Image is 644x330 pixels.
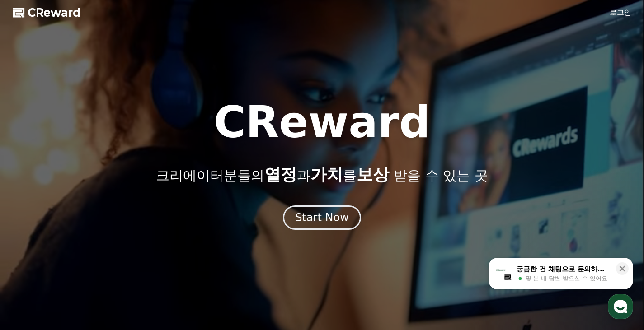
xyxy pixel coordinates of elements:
h1: CReward [214,101,430,144]
p: 크리에이터분들의 과 를 받을 수 있는 곳 [156,166,488,184]
span: 대화 [83,269,94,276]
a: 설정 [117,255,174,278]
span: CReward [28,5,81,20]
a: 대화 [60,255,117,278]
span: 설정 [140,269,150,276]
button: Start Now [283,205,361,230]
a: 홈 [3,255,60,278]
span: 홈 [28,269,34,276]
span: 열정 [264,165,297,184]
a: 로그인 [610,7,631,18]
a: Start Now [283,214,361,223]
span: 보상 [357,165,389,184]
a: CReward [13,5,81,20]
div: Start Now [295,210,349,225]
span: 가치 [310,165,343,184]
